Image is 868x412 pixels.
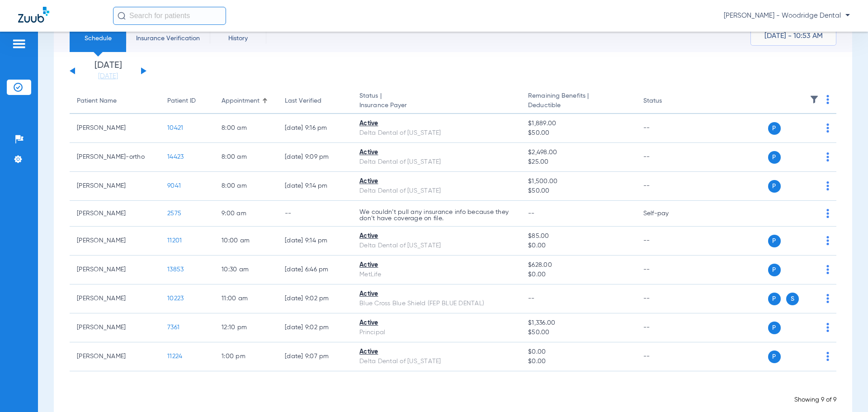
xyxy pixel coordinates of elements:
[70,256,160,284] td: [PERSON_NAME]
[118,12,126,20] img: Search Icon
[167,353,182,360] span: 11224
[167,324,179,331] span: 7361
[113,7,226,25] input: Search for patients
[826,236,829,245] img: group-dot-blue.svg
[521,89,636,114] th: Remaining Benefits |
[167,96,196,106] div: Patient ID
[636,313,697,342] td: --
[528,232,628,241] span: $85.00
[278,172,352,201] td: [DATE] 9:14 PM
[214,256,278,284] td: 10:30 AM
[70,227,160,256] td: [PERSON_NAME]
[826,95,829,104] img: group-dot-blue.svg
[214,172,278,201] td: 8:00 AM
[810,95,819,104] img: filter.svg
[636,89,697,114] th: Status
[826,209,829,218] img: group-dot-blue.svg
[359,289,514,299] div: Active
[768,293,781,305] span: P
[768,350,781,363] span: P
[70,114,160,143] td: [PERSON_NAME]
[359,128,514,138] div: Delta Dental of [US_STATE]
[528,148,628,157] span: $2,498.00
[167,154,184,160] span: 14423
[70,313,160,342] td: [PERSON_NAME]
[724,11,850,20] span: [PERSON_NAME] - Woodridge Dental
[826,352,829,361] img: group-dot-blue.svg
[214,284,278,313] td: 11:00 AM
[278,284,352,313] td: [DATE] 9:02 PM
[285,96,321,106] div: Last Verified
[81,72,135,81] a: [DATE]
[167,96,207,106] div: Patient ID
[278,201,352,227] td: --
[359,119,514,128] div: Active
[285,96,345,106] div: Last Verified
[278,313,352,342] td: [DATE] 9:02 PM
[636,256,697,284] td: --
[278,256,352,284] td: [DATE] 6:46 PM
[70,342,160,371] td: [PERSON_NAME]
[359,177,514,186] div: Active
[636,143,697,172] td: --
[826,123,829,133] img: group-dot-blue.svg
[528,318,628,328] span: $1,336.00
[826,294,829,303] img: group-dot-blue.svg
[636,284,697,313] td: --
[217,34,259,43] span: History
[77,96,153,106] div: Patient Name
[768,264,781,276] span: P
[278,342,352,371] td: [DATE] 9:07 PM
[77,96,117,106] div: Patient Name
[70,284,160,313] td: [PERSON_NAME]
[528,119,628,128] span: $1,889.00
[167,266,184,273] span: 13853
[133,34,203,43] span: Insurance Verification
[636,172,697,201] td: --
[359,209,514,222] p: We couldn’t pull any insurance info because they don’t have coverage on file.
[794,397,836,403] span: Showing 9 of 9
[768,122,781,135] span: P
[528,347,628,357] span: $0.00
[636,342,697,371] td: --
[359,328,514,337] div: Principal
[826,152,829,161] img: group-dot-blue.svg
[528,357,628,366] span: $0.00
[528,128,628,138] span: $50.00
[359,357,514,366] div: Delta Dental of [US_STATE]
[70,172,160,201] td: [PERSON_NAME]
[359,318,514,328] div: Active
[12,38,26,49] img: hamburger-icon
[278,143,352,172] td: [DATE] 9:09 PM
[359,260,514,270] div: Active
[359,148,514,157] div: Active
[636,227,697,256] td: --
[528,101,628,110] span: Deductible
[528,177,628,186] span: $1,500.00
[167,237,182,244] span: 11201
[786,293,799,305] span: S
[826,265,829,274] img: group-dot-blue.svg
[359,101,514,110] span: Insurance Payer
[18,7,49,23] img: Zuub Logo
[528,210,535,217] span: --
[528,270,628,279] span: $0.00
[214,227,278,256] td: 10:00 AM
[768,180,781,193] span: P
[222,96,270,106] div: Appointment
[167,210,181,217] span: 2575
[76,34,119,43] span: Schedule
[528,328,628,337] span: $50.00
[214,313,278,342] td: 12:10 PM
[359,270,514,279] div: MetLife
[81,61,135,81] li: [DATE]
[768,151,781,164] span: P
[167,183,181,189] span: 9041
[528,295,535,302] span: --
[359,157,514,167] div: Delta Dental of [US_STATE]
[359,232,514,241] div: Active
[222,96,259,106] div: Appointment
[167,125,183,131] span: 10421
[636,114,697,143] td: --
[826,323,829,332] img: group-dot-blue.svg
